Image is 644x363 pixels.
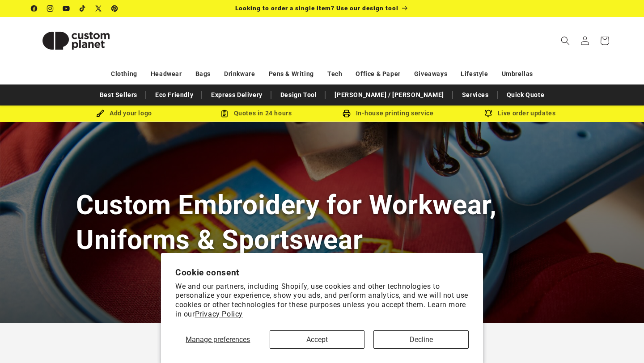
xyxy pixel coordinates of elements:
span: Looking to order a single item? Use our design tool [235,4,398,12]
a: Lifestyle [461,66,488,82]
img: In-house printing [343,110,351,118]
p: We and our partners, including Shopify, use cookies and other technologies to personalize your ex... [175,282,469,319]
button: Decline [373,330,469,349]
a: Office & Paper [356,66,400,82]
img: Order updates [484,110,492,118]
button: Manage preferences [175,330,261,349]
img: Custom Planet [31,21,121,61]
a: Privacy Policy [195,310,243,318]
a: Quick Quote [502,87,549,103]
a: Best Sellers [95,87,142,103]
a: Express Delivery [207,87,267,103]
a: Headwear [151,66,182,82]
a: Services [458,87,493,103]
a: Clothing [111,66,137,82]
a: Bags [195,66,211,82]
a: Tech [327,66,342,82]
div: Add your logo [58,108,190,119]
div: In-house printing service [322,108,454,119]
button: Accept [270,330,365,349]
a: Custom Planet [28,17,124,64]
a: Design Tool [276,87,322,103]
a: Eco Friendly [151,87,198,103]
div: Live order updates [454,108,586,119]
summary: Search [555,31,575,51]
a: Giveaways [414,66,447,82]
a: [PERSON_NAME] / [PERSON_NAME] [330,87,448,103]
h2: Cookie consent [175,267,469,278]
img: Order Updates Icon [220,110,229,118]
a: Drinkware [224,66,255,82]
a: Umbrellas [502,66,533,82]
span: Manage preferences [186,335,250,344]
h1: Custom Embroidery for Workwear, Uniforms & Sportswear [76,188,568,257]
img: Brush Icon [96,110,104,118]
div: Quotes in 24 hours [190,108,322,119]
a: Pens & Writing [269,66,314,82]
